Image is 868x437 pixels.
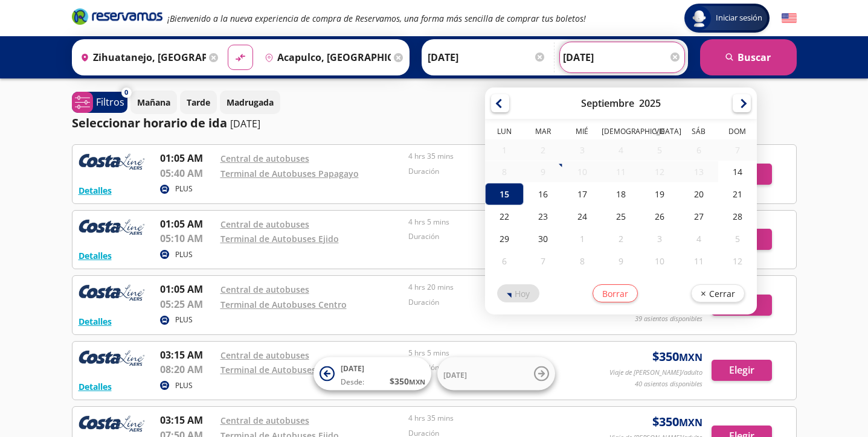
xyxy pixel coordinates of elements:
[409,377,425,386] small: MXN
[160,297,214,311] p: 05:25 AM
[485,183,524,205] div: 15-Sep-25
[437,357,555,391] button: [DATE]
[175,249,193,260] p: PLUS
[79,380,112,393] button: Detalles
[679,161,718,182] div: 13-Sep-25
[408,231,591,242] p: Duración
[230,116,260,131] p: [DATE]
[220,284,309,295] a: Central de autobuses
[79,282,145,306] img: RESERVAMOS
[679,351,702,364] small: MXN
[718,183,757,205] div: 21-Sep-25
[640,205,679,228] div: 26-Sep-25
[485,205,524,228] div: 22-Sep-25
[167,13,586,24] em: ¡Bienvenido a la nueva experiencia de compra de Reservamos, una forma más sencilla de comprar tus...
[341,363,364,374] span: [DATE]
[718,250,757,272] div: 12-Oct-25
[220,299,347,310] a: Terminal de Autobuses Centro
[79,348,145,372] img: RESERVAMOS
[341,377,364,388] span: Desde:
[718,126,757,139] th: Domingo
[718,139,757,161] div: 07-Sep-25
[640,161,679,182] div: 12-Sep-25
[524,205,562,228] div: 23-Sep-25
[711,12,767,24] span: Iniciar sesión
[160,231,214,246] p: 05:10 AM
[524,250,562,272] div: 07-Oct-25
[485,161,524,182] div: 08-Sep-25
[602,205,640,228] div: 25-Sep-25
[679,228,718,250] div: 04-Oct-25
[124,88,128,98] span: 0
[220,168,359,179] a: Terminal de Autobuses Papagayo
[652,348,702,366] span: $ 350
[679,250,718,272] div: 11-Oct-25
[602,139,640,161] div: 04-Sep-25
[640,139,679,161] div: 05-Sep-25
[180,91,217,114] button: Tarde
[593,284,638,302] button: Borrar
[408,217,591,228] p: 4 hrs 5 mins
[640,183,679,205] div: 19-Sep-25
[640,228,679,250] div: 03-Oct-25
[562,250,601,272] div: 08-Oct-25
[175,314,193,325] p: PLUS
[160,282,214,296] p: 01:05 AM
[220,218,309,230] a: Central de autobuses
[679,183,718,205] div: 20-Sep-25
[581,97,634,110] div: Septiembre
[562,228,601,250] div: 01-Oct-25
[408,151,591,162] p: 4 hrs 35 mins
[562,205,601,228] div: 24-Sep-25
[79,184,112,197] button: Detalles
[72,114,227,132] p: Seleccionar horario de ida
[562,161,601,182] div: 10-Sep-25
[679,416,702,429] small: MXN
[562,126,601,139] th: Miércoles
[79,315,112,328] button: Detalles
[679,126,718,139] th: Sábado
[72,7,162,25] i: Brand Logo
[602,183,640,205] div: 18-Sep-25
[562,139,601,161] div: 03-Sep-25
[260,42,391,72] input: Buscar Destino
[691,284,745,302] button: Cerrar
[313,357,431,391] button: [DATE]Desde:$350MXN
[485,139,524,161] div: 01-Sep-25
[602,126,640,139] th: Jueves
[408,166,591,177] p: Duración
[524,139,562,161] div: 02-Sep-25
[137,96,170,109] p: Mañana
[602,228,640,250] div: 02-Oct-25
[485,126,524,139] th: Lunes
[220,415,309,426] a: Central de autobuses
[220,349,309,361] a: Central de autobuses
[79,413,145,437] img: RESERVAMOS
[718,161,757,183] div: 14-Sep-25
[524,228,562,250] div: 30-Sep-25
[220,233,339,244] a: Terminal de Autobuses Ejido
[408,413,591,424] p: 4 hrs 35 mins
[72,7,162,29] a: Brand Logo
[700,39,797,75] button: Buscar
[524,126,562,139] th: Martes
[220,153,309,164] a: Central de autobuses
[640,250,679,272] div: 10-Oct-25
[428,42,546,72] input: Elegir Fecha
[220,91,280,114] button: Madrugada
[524,161,562,182] div: 09-Sep-25
[652,413,702,431] span: $ 350
[160,348,214,362] p: 03:15 AM
[76,42,207,72] input: Buscar Origen
[563,42,681,72] input: Opcional
[679,205,718,228] div: 27-Sep-25
[160,217,214,231] p: 01:05 AM
[160,362,214,377] p: 08:20 AM
[72,92,127,113] button: 0Filtros
[718,228,757,250] div: 05-Oct-25
[602,161,640,182] div: 11-Sep-25
[160,166,214,180] p: 05:40 AM
[96,95,124,109] p: Filtros
[782,11,797,26] button: English
[562,183,601,205] div: 17-Sep-25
